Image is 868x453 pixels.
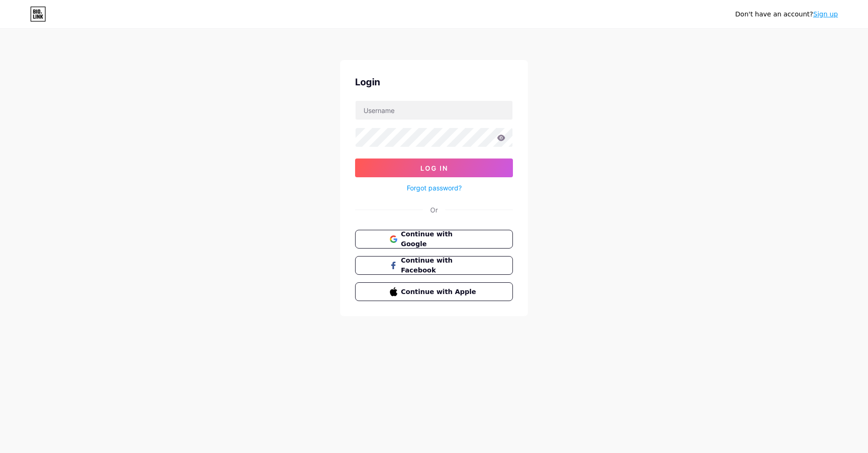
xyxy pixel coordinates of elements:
[401,256,479,275] span: Continue with Facebook
[407,183,462,193] a: Forgot password?
[813,10,838,18] a: Sign up
[735,9,838,19] div: Don't have an account?
[401,287,479,297] span: Continue with Apple
[355,75,513,89] div: Login
[430,205,438,215] div: Or
[420,164,448,172] span: Log In
[355,256,513,275] button: Continue with Facebook
[356,101,512,120] input: Username
[355,282,513,301] button: Continue with Apple
[355,230,513,249] button: Continue with Google
[401,229,479,249] span: Continue with Google
[355,159,513,177] button: Log In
